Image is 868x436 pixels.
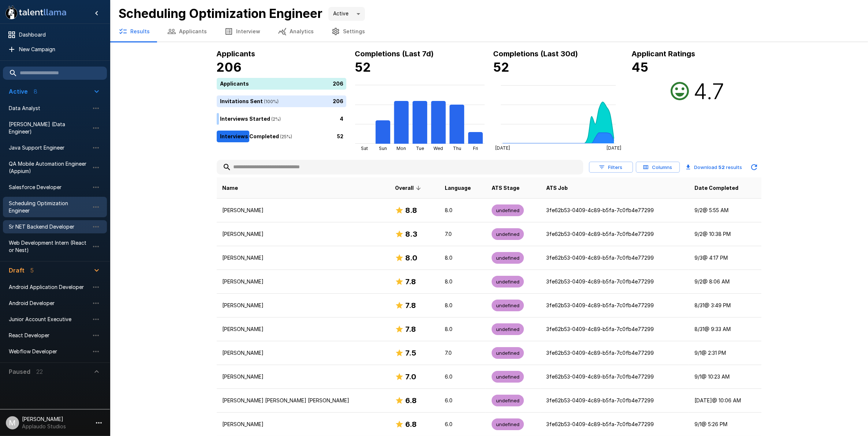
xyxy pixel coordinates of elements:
[632,60,649,75] b: 45
[546,397,683,404] p: 3fe62b53-0409-4c89-b5fa-7c0fb4e77299
[416,146,424,151] tspan: Tue
[689,199,761,222] td: 9/2 @ 5:55 AM
[405,276,416,287] h6: 7.8
[333,97,344,105] p: 206
[217,49,256,58] b: Applicants
[445,184,471,192] span: Language
[361,146,368,151] tspan: Sat
[159,21,216,42] button: Applicants
[223,373,384,380] p: [PERSON_NAME]
[433,146,443,151] tspan: Wed
[445,302,480,309] p: 8.0
[546,373,683,380] p: 3fe62b53-0409-4c89-b5fa-7c0fb4e77299
[223,254,384,262] p: [PERSON_NAME]
[119,6,323,21] b: Scheduling Optimization Engineer
[452,146,461,151] tspan: Thu
[379,146,387,151] tspan: Sun
[492,326,524,333] span: undefined
[323,21,374,42] button: Settings
[747,160,761,174] button: Updated Today - 7:34 AM
[492,255,524,262] span: undefined
[589,162,633,173] button: Filters
[340,115,344,123] p: 4
[445,278,480,285] p: 8.0
[546,184,568,192] span: ATS Job
[445,254,480,262] p: 8.0
[355,60,371,75] b: 52
[492,207,524,214] span: undefined
[473,146,478,151] tspan: Fri
[405,252,417,264] h6: 8.0
[445,349,480,357] p: 7.0
[223,184,238,192] span: Name
[689,317,761,341] td: 8/31 @ 9:33 AM
[445,373,480,380] p: 6.0
[495,145,510,151] tspan: [DATE]
[223,421,384,428] p: [PERSON_NAME]
[632,49,696,58] b: Applicant Ratings
[445,326,480,333] p: 8.0
[223,326,384,333] p: [PERSON_NAME]
[492,373,524,380] span: undefined
[636,162,680,173] button: Columns
[492,184,519,192] span: ATS Stage
[546,421,683,428] p: 3fe62b53-0409-4c89-b5fa-7c0fb4e77299
[405,228,417,240] h6: 8.3
[328,7,365,21] div: Active
[405,395,417,406] h6: 6.8
[689,365,761,389] td: 9/1 @ 10:23 AM
[546,254,683,262] p: 3fe62b53-0409-4c89-b5fa-7c0fb4e77299
[689,270,761,294] td: 9/2 @ 8:06 AM
[217,60,242,75] b: 206
[492,421,524,428] span: undefined
[223,397,384,404] p: [PERSON_NAME] [PERSON_NAME] [PERSON_NAME]
[546,278,683,285] p: 3fe62b53-0409-4c89-b5fa-7c0fb4e77299
[606,145,621,151] tspan: [DATE]
[492,231,524,238] span: undefined
[223,230,384,238] p: [PERSON_NAME]
[405,204,417,216] h6: 8.8
[396,146,406,151] tspan: Mon
[405,347,416,359] h6: 7.5
[689,222,761,246] td: 9/2 @ 10:38 PM
[689,341,761,365] td: 9/1 @ 2:31 PM
[492,397,524,404] span: undefined
[694,78,724,104] h2: 4.7
[493,60,510,75] b: 52
[492,302,524,309] span: undefined
[269,21,323,42] button: Analytics
[333,80,344,87] p: 206
[719,164,725,170] b: 52
[493,49,578,58] b: Completions (Last 30d)
[689,294,761,317] td: 8/31 @ 3:49 PM
[405,371,416,383] h6: 7.0
[355,49,434,58] b: Completions (Last 7d)
[395,184,423,192] span: Overall
[695,184,739,192] span: Date Completed
[546,302,683,309] p: 3fe62b53-0409-4c89-b5fa-7c0fb4e77299
[445,207,480,214] p: 8.0
[546,326,683,333] p: 3fe62b53-0409-4c89-b5fa-7c0fb4e77299
[689,389,761,413] td: [DATE] @ 10:06 AM
[546,230,683,238] p: 3fe62b53-0409-4c89-b5fa-7c0fb4e77299
[223,207,384,214] p: [PERSON_NAME]
[405,418,417,430] h6: 6.8
[405,323,416,335] h6: 7.8
[223,302,384,309] p: [PERSON_NAME]
[223,278,384,285] p: [PERSON_NAME]
[445,421,480,428] p: 6.0
[683,160,745,174] button: Download 52 results
[492,350,524,357] span: undefined
[223,349,384,357] p: [PERSON_NAME]
[337,132,344,140] p: 52
[405,300,416,311] h6: 7.8
[445,397,480,404] p: 6.0
[110,21,159,42] button: Results
[546,207,683,214] p: 3fe62b53-0409-4c89-b5fa-7c0fb4e77299
[445,230,480,238] p: 7.0
[492,278,524,285] span: undefined
[216,21,269,42] button: Interview
[689,246,761,270] td: 9/3 @ 4:17 PM
[546,349,683,357] p: 3fe62b53-0409-4c89-b5fa-7c0fb4e77299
